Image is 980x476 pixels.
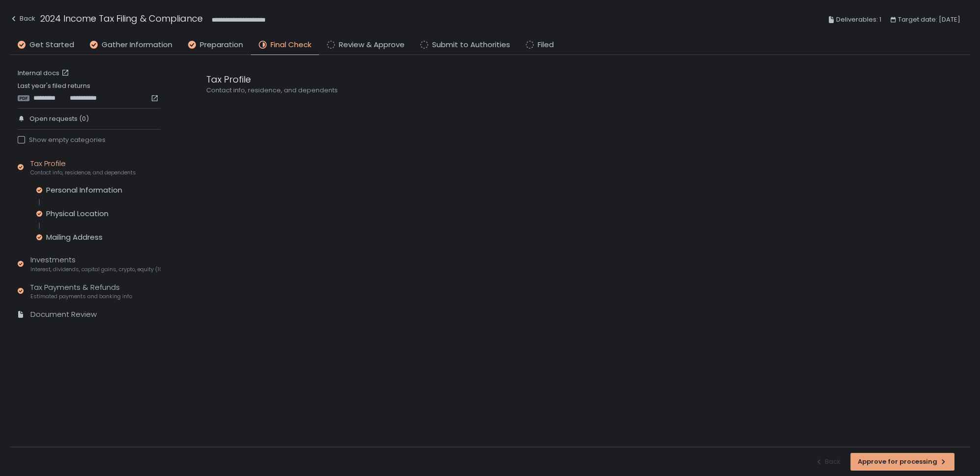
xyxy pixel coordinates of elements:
[46,185,122,195] div: Personal Information
[29,39,74,51] span: Get Started
[339,39,405,51] span: Review & Approve
[10,13,35,25] div: Back
[102,39,172,51] span: Gather Information
[200,39,243,51] span: Preparation
[30,293,132,300] span: Estimated payments and banking info
[858,457,947,466] div: Approve for processing
[271,39,311,51] span: Final Check
[40,12,203,25] h1: 2024 Income Tax Filing & Compliance
[538,39,554,51] span: Filed
[30,169,136,176] span: Contact info, residence, and dependents
[206,73,678,86] div: Tax Profile
[30,309,97,320] div: Document Review
[850,453,954,471] button: Approve for processing
[46,232,103,242] div: Mailing Address
[30,266,161,273] span: Interest, dividends, capital gains, crypto, equity (1099s, K-1s)
[18,69,71,78] a: Internal docs
[29,114,89,123] span: Open requests (0)
[30,158,136,177] div: Tax Profile
[46,209,109,219] div: Physical Location
[30,282,132,301] div: Tax Payments & Refunds
[432,39,510,51] span: Submit to Authorities
[10,12,35,28] button: Back
[898,14,960,26] span: Target date: [DATE]
[836,14,881,26] span: Deliverables: 1
[30,254,161,273] div: Investments
[18,82,161,102] div: Last year's filed returns
[206,86,678,95] div: Contact info, residence, and dependents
